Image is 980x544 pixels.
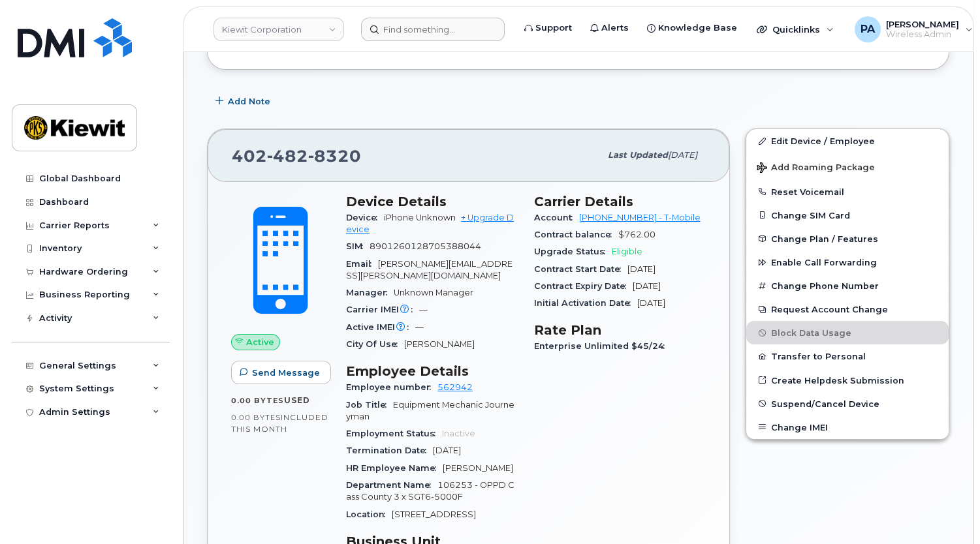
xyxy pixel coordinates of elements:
span: SIM [346,241,370,251]
span: Equipment Mechanic Journeyman [346,400,514,421]
span: [DATE] [633,281,661,291]
button: Add Note [207,89,281,113]
span: [STREET_ADDRESS] [392,509,476,519]
span: 402 [232,146,361,166]
span: Contract balance [534,230,618,239]
h3: Employee Details [346,363,518,379]
span: Contract Expiry Date [534,281,633,291]
span: Inactive [442,429,475,438]
div: Quicklinks [748,16,843,42]
button: Enable Call Forwarding [746,250,949,274]
a: Kiewit Corporation [213,18,344,41]
span: Knowledge Base [658,22,737,35]
span: — [415,322,424,332]
span: Department Name [346,480,437,490]
span: Location [346,509,392,519]
span: Enterprise Unlimited $45/24 [534,341,671,351]
span: [PERSON_NAME][EMAIL_ADDRESS][PERSON_NAME][DOMAIN_NAME] [346,259,513,280]
span: Last updated [608,150,668,160]
span: Contract Start Date [534,264,627,274]
span: [DATE] [627,264,656,274]
span: 0.00 Bytes [231,396,284,405]
span: iPhone Unknown [384,213,456,222]
button: Transfer to Personal [746,344,949,368]
span: Carrier IMEI [346,305,419,314]
span: [DATE] [433,446,461,455]
iframe: Messenger Launcher [923,487,970,534]
input: Find something... [361,18,505,41]
h3: Carrier Details [534,194,706,209]
span: Suspend/Cancel Device [771,399,879,408]
span: Manager [346,288,394,297]
button: Change SIM Card [746,204,949,227]
a: [PHONE_NUMBER] - T-Mobile [579,213,701,222]
span: City Of Use [346,339,404,349]
span: Enable Call Forwarding [771,258,877,267]
h3: Device Details [346,194,518,209]
span: HR Employee Name [346,463,443,473]
span: Change Plan / Features [771,234,878,243]
span: [DATE] [668,150,697,160]
span: Support [535,22,572,35]
a: Support [515,15,581,41]
span: Unknown Manager [394,288,473,297]
a: 562942 [437,382,473,392]
span: Active [246,336,274,348]
span: Termination Date [346,446,433,455]
button: Add Roaming Package [746,153,949,180]
span: used [284,395,310,405]
span: [PERSON_NAME] [404,339,475,349]
span: Wireless Admin [886,29,959,40]
span: [PERSON_NAME] [886,19,959,29]
span: [PERSON_NAME] [443,463,513,473]
span: Alerts [601,22,629,35]
span: $762.00 [618,230,656,239]
button: Suspend/Cancel Device [746,392,949,416]
span: Job Title [346,400,393,410]
span: Send Message [252,367,320,379]
h3: Rate Plan [534,322,706,338]
span: Account [534,213,579,222]
button: Change IMEI [746,416,949,439]
button: Change Phone Number [746,274,949,297]
a: Knowledge Base [638,15,746,41]
span: Upgrade Status [534,247,612,256]
button: Request Account Change [746,297,949,321]
span: Add Roaming Package [757,162,875,175]
span: Employee number [346,382,437,392]
span: included this month [231,412,328,434]
span: Employment Status [346,429,442,438]
span: Device [346,213,384,222]
button: Change Plan / Features [746,227,949,250]
span: 8901260128705388044 [370,241,481,251]
span: Email [346,259,378,269]
span: Initial Activation Date [534,298,637,308]
span: 482 [267,146,308,166]
span: Quicklinks [772,24,820,35]
span: 0.00 Bytes [231,413,281,422]
a: Edit Device / Employee [746,129,949,153]
span: PA [861,22,875,37]
span: Add Note [228,95,270,108]
a: Create Helpdesk Submission [746,369,949,392]
button: Reset Voicemail [746,180,949,204]
span: Active IMEI [346,322,415,332]
button: Block Data Usage [746,321,949,344]
a: Alerts [581,15,638,41]
span: — [419,305,428,314]
span: Eligible [612,247,642,256]
span: [DATE] [637,298,665,308]
span: 8320 [308,146,361,166]
button: Send Message [231,361,331,384]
